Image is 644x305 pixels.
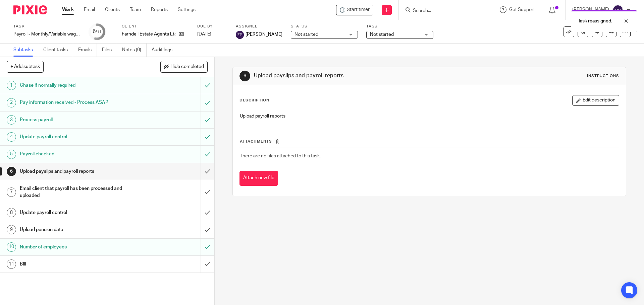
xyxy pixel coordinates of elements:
div: 6 [93,28,102,35]
h1: Update payroll control [20,132,136,142]
small: /11 [96,30,102,34]
label: Due by [197,24,227,29]
div: 7 [7,187,16,197]
h1: Payroll checked [20,149,136,159]
a: Audit logs [152,44,177,57]
a: Clients [105,6,120,13]
h1: Upload payslips and payroll reports [20,166,136,176]
p: Upload payroll reports [240,113,619,120]
p: Task reassigned. [578,18,612,24]
button: Hide completed [160,61,208,72]
div: Instructions [587,73,619,79]
span: Not started [370,32,394,37]
a: Notes (0) [122,44,147,57]
div: 2 [7,98,16,107]
div: 5 [7,150,16,159]
span: [PERSON_NAME] [246,31,282,38]
p: Description [239,98,269,103]
div: 10 [7,242,16,252]
img: Pixie [13,5,47,14]
div: 4 [7,132,16,142]
h1: Number of employees [20,242,136,252]
h1: Bill [20,259,136,269]
img: svg%3E [236,31,244,39]
a: Team [130,6,141,13]
div: 3 [7,115,16,125]
span: There are no files attached to this task. [240,154,321,158]
a: Client tasks [43,44,73,57]
a: Email [84,6,95,13]
a: Emails [78,44,97,57]
button: + Add subtask [7,61,44,72]
a: Files [102,44,117,57]
div: Payroll - Monthly/Variable wages/Pension [13,31,80,37]
button: Edit description [572,95,619,106]
h1: Upload payslips and payroll reports [254,72,444,79]
button: Attach new file [239,171,278,186]
label: Client [122,24,189,29]
h1: Upload pension data [20,225,136,235]
span: [DATE] [197,32,211,36]
div: Farndell Estate Agents Ltd - Payroll - Monthly/Variable wages/Pension [336,5,373,15]
div: 11 [7,259,16,269]
h1: Email client that payroll has been processed and uploaded [20,183,136,201]
label: Status [291,24,358,29]
a: Reports [151,6,168,13]
h1: Update payroll control [20,208,136,218]
div: 6 [7,167,16,176]
div: 9 [7,225,16,234]
label: Assignee [236,24,282,29]
p: Farndell Estate Agents Ltd [122,31,175,37]
span: Not started [294,32,318,37]
h1: Pay information received - Process ASAP [20,97,136,107]
span: Hide completed [170,64,204,70]
label: Task [13,24,80,29]
div: 8 [7,208,16,217]
div: 6 [239,71,250,81]
a: Subtasks [13,44,38,57]
h1: Process payroll [20,115,136,125]
img: svg%3E [612,5,623,15]
a: Work [62,6,74,13]
div: 1 [7,81,16,90]
a: Settings [178,6,196,13]
span: Attachments [240,140,272,143]
h1: Chase if normally required [20,80,136,90]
